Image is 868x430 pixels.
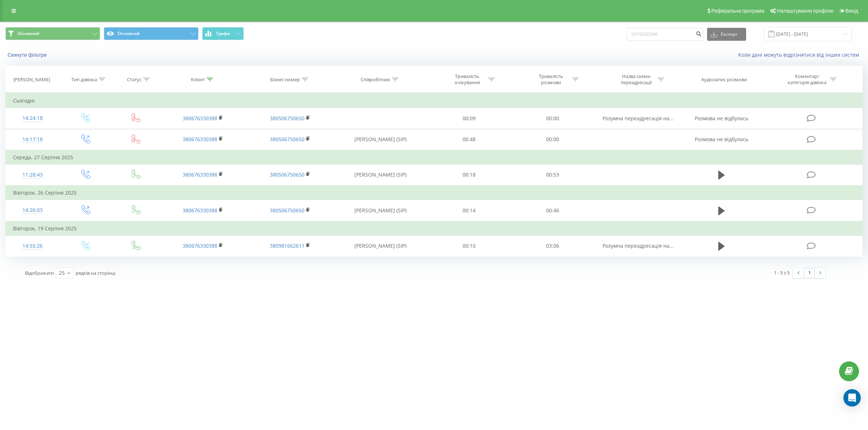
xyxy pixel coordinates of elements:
td: [PERSON_NAME] (SIP) [333,129,427,150]
div: Open Intercom Messenger [843,389,861,407]
span: Розмова не відбулась [695,136,748,143]
div: 14:24:18 [13,111,52,125]
a: 380506750650 [270,171,305,178]
div: Співробітник [361,77,390,83]
div: Статус [127,77,141,83]
div: Клієнт [191,77,205,83]
a: 380676330388 [183,242,217,249]
span: Вихід [846,8,858,14]
input: Пошук за номером [627,28,703,41]
button: Експорт [707,28,746,41]
a: 380676330388 [183,171,217,178]
button: Основний [5,27,100,40]
span: Розумна переадресація на... [603,242,674,249]
td: Сьогодні [6,94,863,108]
span: Відображати [25,270,54,276]
td: [PERSON_NAME] (SIP) [333,235,427,256]
div: Тривалість очікування [448,73,486,86]
a: 380506750650 [270,136,305,143]
td: [PERSON_NAME] (SIP) [333,200,427,221]
button: Основний [104,27,199,40]
td: 00:10 [427,235,511,256]
a: 380676330388 [183,136,217,143]
a: 380506750650 [270,115,305,122]
span: рядків на сторінці [76,270,115,276]
span: Налаштування профілю [777,8,833,14]
div: 1 - 5 з 5 [774,269,790,276]
a: 380506750650 [270,207,305,214]
div: Тривалість розмови [532,73,570,86]
td: [PERSON_NAME] (SIP) [333,164,427,186]
td: 03:06 [511,235,595,256]
td: Вівторок, 19 Серпня 2025 [6,221,863,236]
td: 00:00 [511,129,595,150]
span: Основний [17,31,39,36]
a: 380676330388 [183,207,217,214]
div: Коментар/категорія дзвінка [786,73,828,86]
button: Графік [202,27,244,40]
div: Аудіозапис розмови [701,77,747,83]
a: 380981662611 [270,242,305,249]
td: 00:46 [511,200,595,221]
div: Назва схеми переадресації [617,73,656,86]
span: Реферальна програма [711,8,765,14]
span: Розмова не відбулась [695,115,748,122]
div: 25 [59,269,65,277]
a: 1 [804,268,815,278]
span: Графік [216,31,230,36]
a: 380676330388 [183,115,217,122]
div: 14:26:03 [13,203,52,217]
div: [PERSON_NAME] [13,77,50,83]
td: 00:09 [427,108,511,129]
td: 00:53 [511,164,595,186]
td: 00:48 [427,129,511,150]
div: Бізнес номер [270,77,300,83]
td: 00:00 [511,108,595,129]
div: 14:55:26 [13,239,52,253]
div: 14:17:18 [13,133,52,147]
button: Скинути фільтри [5,52,50,58]
td: 00:18 [427,164,511,186]
span: Розумна переадресація на... [603,115,674,122]
td: 00:14 [427,200,511,221]
a: Коли дані можуть відрізнятися вiд інших систем [738,51,863,58]
div: 11:28:43 [13,168,52,182]
td: Вівторок, 26 Серпня 2025 [6,186,863,200]
td: Середа, 27 Серпня 2025 [6,150,863,165]
div: Тип дзвінка [71,77,97,83]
